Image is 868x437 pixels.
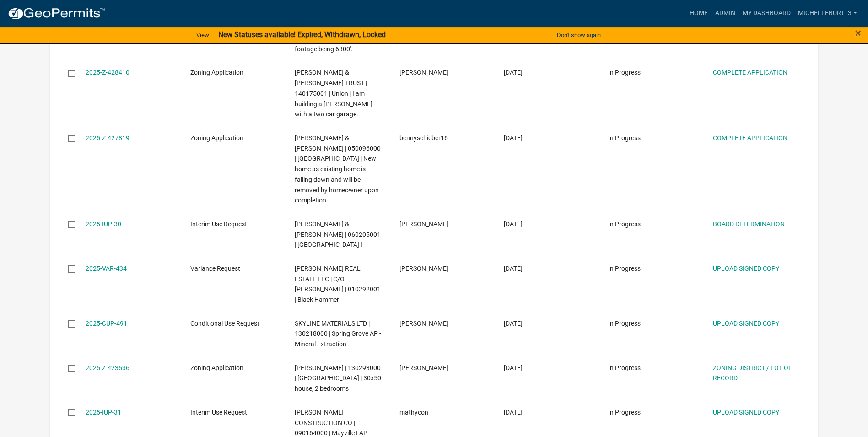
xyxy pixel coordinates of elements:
[218,30,386,39] strong: New Statuses available! Expired, Withdrawn, Locked
[86,320,127,327] a: 2025-CUP-491
[193,27,213,43] a: View
[399,69,448,76] span: Franklin Gillette
[190,409,247,416] span: Interim Use Request
[399,265,448,272] span: Tim Morken
[399,320,448,327] span: Chris Priebe
[608,320,641,327] span: In Progress
[713,265,779,272] a: UPLOAD SIGNED COPY
[86,220,121,228] a: 2025-IUP-30
[399,409,428,416] span: mathycon
[855,27,861,38] button: Close
[504,409,523,416] span: 05/19/2025
[553,27,604,43] button: Don't show again
[855,27,861,39] span: ×
[608,69,641,76] span: In Progress
[608,220,641,228] span: In Progress
[713,409,779,416] a: UPLOAD SIGNED COPY
[504,364,523,371] span: 05/20/2025
[504,265,523,272] span: 05/22/2025
[712,5,739,22] a: Admin
[794,5,861,22] a: michelleburt13
[190,364,243,371] span: Zoning Application
[86,364,129,371] a: 2025-Z-423536
[295,134,381,204] span: SOLAND,RICK & MELISSA | 050096000 | Hokah | New home as existing home is falling down and will be...
[504,69,523,76] span: 05/30/2025
[295,320,381,348] span: SKYLINE MATERIALS LTD | 130218000 | Spring Grove AP - Mineral Extraction
[608,409,641,416] span: In Progress
[86,409,121,416] a: 2025-IUP-31
[295,265,381,303] span: MORKEN REAL ESTATE LLC | C/O DONALD MORKEN | 010292001 | Black Hammer
[713,220,785,228] a: BOARD DETERMINATION
[190,69,243,76] span: Zoning Application
[713,320,779,327] a: UPLOAD SIGNED COPY
[295,69,372,118] span: GILLETTE,FRANK & LINDA TRUST | 140175001 | Union | I am building a Shouse with a two car garage.
[399,364,448,371] span: Alvin Moen
[190,320,259,327] span: Conditional Use Request
[608,134,641,142] span: In Progress
[504,134,523,142] span: 05/29/2025
[504,220,523,228] span: 05/23/2025
[295,220,381,249] span: Seth Brown & Dorian Keenan | 060205001 | Houston I
[713,134,787,142] a: COMPLETE APPLICATION
[399,134,448,142] span: bennyschieber16
[86,265,127,272] a: 2025-VAR-434
[86,134,129,142] a: 2025-Z-427819
[190,134,243,142] span: Zoning Application
[295,364,381,393] span: MOEN,ALVIN C | 130293000 | Spring Grove | 30x50 house, 2 bedrooms
[504,320,523,327] span: 05/21/2025
[608,364,641,371] span: In Progress
[190,220,247,228] span: Interim Use Request
[739,5,794,22] a: My Dashboard
[190,265,240,272] span: Variance Request
[86,69,129,76] a: 2025-Z-428410
[686,5,712,22] a: Home
[608,265,641,272] span: In Progress
[713,364,792,382] a: ZONING DISTRICT / LOT OF RECORD
[399,220,448,228] span: Dorian Keenan
[713,69,787,76] a: COMPLETE APPLICATION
